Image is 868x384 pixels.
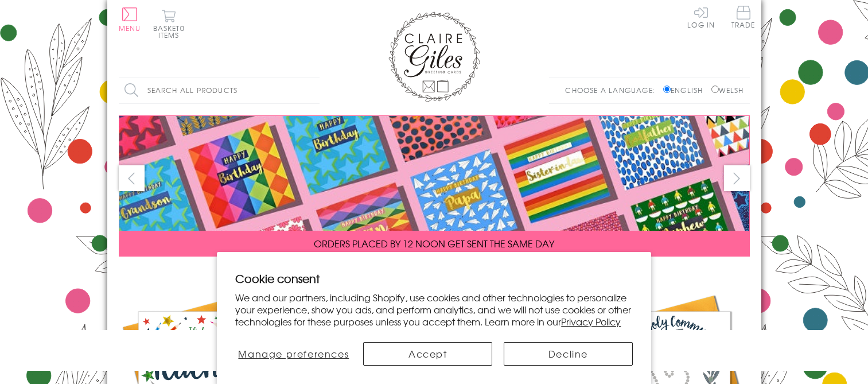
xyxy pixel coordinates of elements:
[711,85,744,95] label: Welsh
[663,86,671,93] input: English
[238,347,349,360] span: Manage preferences
[565,85,661,95] p: Choose a language:
[119,265,750,283] div: Carousel Pagination
[561,315,621,328] a: Privacy Policy
[119,7,141,32] button: Menu
[388,11,480,102] img: Claire Giles Greetings Cards
[731,6,756,30] a: Trade
[158,23,185,40] span: 0 items
[308,77,320,103] input: Search
[504,342,633,366] button: Decline
[119,165,145,191] button: prev
[235,270,633,286] h2: Cookie consent
[663,85,709,95] label: English
[235,292,633,327] p: We and our partners, including Shopify, use cookies and other technologies to personalize your ex...
[731,6,756,28] span: Trade
[314,236,554,250] span: ORDERS PLACED BY 12 NOON GET SENT THE SAME DAY
[711,86,719,93] input: Welsh
[363,342,492,366] button: Accept
[153,9,185,38] button: Basket0 items
[724,165,750,191] button: next
[119,23,141,33] span: Menu
[687,6,715,28] a: Log In
[119,77,320,103] input: Search all products
[235,342,352,366] button: Manage preferences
